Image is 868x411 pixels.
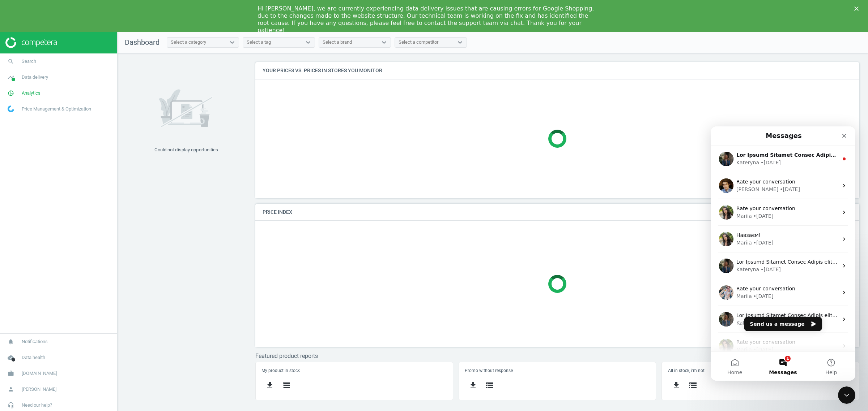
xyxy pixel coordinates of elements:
iframe: Intercom live chat [711,126,855,381]
button: storage [278,377,295,394]
span: Data health [22,354,45,361]
h5: Promo without response [465,368,650,373]
h5: All in stock, i'm not [668,368,853,373]
i: work [4,367,18,380]
span: Price Management & Optimization [22,106,91,112]
div: Select a tag [247,39,271,46]
h4: Your prices vs. prices in stores you monitor [255,62,859,79]
img: wGWNvw8QSZomAAAAABJRU5ErkJggg== [8,105,14,112]
i: pie_chart_outlined [4,86,18,100]
i: get_app [469,381,477,390]
div: Hi [PERSON_NAME], we are currently experiencing data delivery issues that are causing errors for ... [258,5,599,34]
button: storage [481,377,498,394]
h4: Price Index [255,204,859,221]
img: ajHJNr6hYgQAAAAASUVORK5CYII= [5,37,57,48]
span: Analytics [22,90,41,96]
img: 7171a7ce662e02b596aeec34d53f281b.svg [159,80,213,138]
iframe: Intercom live chat [838,386,855,404]
button: storage [685,377,701,394]
i: person [4,382,18,396]
i: get_app [265,381,274,390]
button: get_app [261,377,278,394]
i: search [4,55,18,68]
span: [PERSON_NAME] [22,386,56,393]
i: storage [485,381,494,390]
h5: My product in stock [261,368,447,373]
i: cloud_done [4,351,18,364]
span: [DOMAIN_NAME] [22,370,57,377]
i: timeline [4,70,18,84]
span: Dashboard [125,38,159,47]
div: Close [854,7,861,11]
h3: Featured product reports [255,352,859,359]
i: notifications [4,335,18,349]
div: Select a brand [323,39,352,46]
i: storage [282,381,291,390]
div: Could not display opportunities [154,147,218,153]
span: Need our help? [22,402,52,408]
div: Select a category [171,39,206,46]
span: Data delivery [22,74,48,81]
button: get_app [465,377,481,394]
div: Select a competitor [399,39,438,46]
span: Search [22,58,36,65]
i: storage [689,381,697,390]
i: get_app [672,381,681,390]
button: get_app [668,377,685,394]
span: Notifications [22,338,48,345]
